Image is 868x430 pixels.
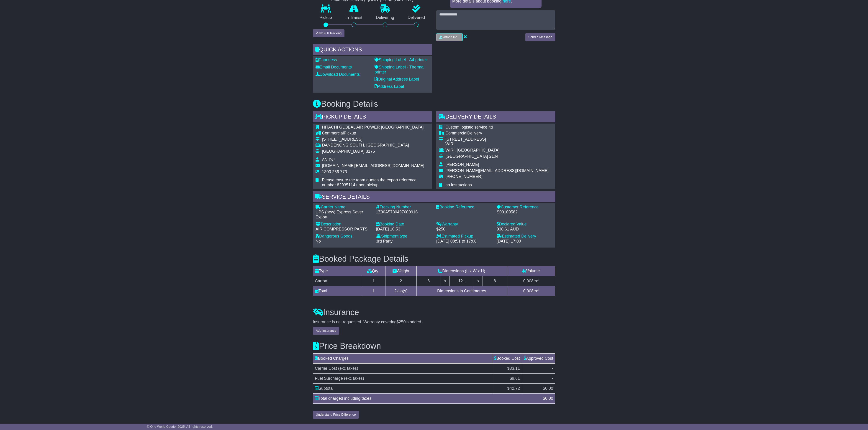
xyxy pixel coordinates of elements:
[436,234,492,239] div: Estimated Pickup
[313,411,359,419] button: Understand Price Difference
[545,386,553,391] span: 0.00
[313,191,555,204] div: Service Details
[445,131,467,135] span: Commercial
[394,289,397,293] span: 2
[376,205,432,210] div: Tracking Number
[552,366,553,371] span: -
[313,254,555,263] h3: Booked Package Details
[436,222,492,227] div: Warranty
[416,276,441,286] td: 8
[497,234,552,239] div: Estimated Delivery
[313,99,555,109] h3: Booking Details
[322,169,347,174] span: 1300 266 773
[445,174,482,179] span: [PHONE_NUMBER]
[525,33,555,41] button: Send a Message
[445,125,493,129] span: Custom logistic service ltd
[313,320,555,325] div: Insurance is not requested. Warranty covering is added.
[483,276,507,286] td: 8
[322,178,416,187] span: Please ensure the team quotes the export reference number 82935114 upon pickup.
[497,222,552,227] div: Declared Value
[313,44,432,56] div: Quick Actions
[523,289,534,293] span: 0.008
[375,77,419,81] a: Original Address Label
[376,222,432,227] div: Booking Date
[322,149,365,154] span: [GEOGRAPHIC_DATA]
[313,15,339,20] p: Pickup
[416,266,507,276] td: Dimensions (L x W x H)
[497,205,552,210] div: Customer Reference
[313,111,432,124] div: Pickup Details
[313,341,555,351] h3: Price Breakdown
[436,111,555,124] div: Delivery Details
[507,366,520,371] span: $33.11
[322,137,429,142] div: [STREET_ADDRESS]
[322,157,335,162] span: AN DU
[489,154,498,159] span: 2104
[497,239,552,244] div: [DATE] 17:00
[416,286,507,296] td: Dimensions in Centimetres
[316,205,371,210] div: Carrier Name
[445,154,488,159] span: [GEOGRAPHIC_DATA]
[376,210,432,215] div: 1Z30A5730497600916
[507,276,555,286] td: m
[313,327,339,335] button: Add Insurance
[316,239,321,243] span: No
[436,227,492,232] div: $250
[445,162,479,167] span: [PERSON_NAME]
[522,383,555,393] td: $
[316,222,371,227] div: Description
[316,58,337,62] a: Paperless
[441,276,449,286] td: x
[313,29,344,37] button: View Full Tracking
[375,58,427,62] a: Shipping Label - A4 printer
[313,383,492,393] td: Subtotal
[316,72,360,77] a: Download Documents
[507,266,555,276] td: Volume
[361,266,385,276] td: Qty.
[445,168,549,173] span: [PERSON_NAME][EMAIL_ADDRESS][DOMAIN_NAME]
[344,376,364,381] span: (exc taxes)
[385,286,416,296] td: kilo(s)
[313,308,555,317] h3: Insurance
[361,286,385,296] td: 1
[315,366,337,371] span: Carrier Cost
[537,278,539,281] sup: 3
[313,266,361,276] td: Type
[313,353,492,363] td: Booked Charges
[445,137,549,142] div: [STREET_ADDRESS]
[541,395,555,402] div: $
[545,396,553,401] span: 0.00
[369,15,401,20] p: Delivering
[552,376,553,381] span: -
[385,276,416,286] td: 2
[322,163,424,168] span: [DOMAIN_NAME][EMAIL_ADDRESS][DOMAIN_NAME]
[510,376,520,381] span: $9.61
[523,279,534,283] span: 0.008
[492,353,522,363] td: Booked Cost
[510,386,520,391] span: 42.72
[322,131,429,136] div: Pickup
[445,183,472,187] span: no instructions
[385,266,416,276] td: Weight
[537,288,539,291] sup: 3
[147,425,213,428] span: © One World Courier 2025. All rights reserved.
[338,366,358,371] span: (exc taxes)
[445,131,549,136] div: Delivery
[313,276,361,286] td: Carton
[375,65,424,74] a: Shipping Label - Thermal printer
[361,276,385,286] td: 1
[339,15,369,20] p: In Transit
[497,227,552,232] div: 936.61 AUD
[401,15,432,20] p: Delivered
[315,376,343,381] span: Fuel Surcharge
[497,210,552,215] div: S00109582
[366,149,375,154] span: 3175
[445,148,549,153] div: WIRI, [GEOGRAPHIC_DATA]
[322,131,344,135] span: Commercial
[522,353,555,363] td: Approved Cost
[316,210,371,220] div: UPS (new) Express Saver Export
[397,320,406,324] span: $250
[316,65,352,69] a: Email Documents
[316,234,371,239] div: Dangerous Goods
[376,234,432,239] div: Shipment type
